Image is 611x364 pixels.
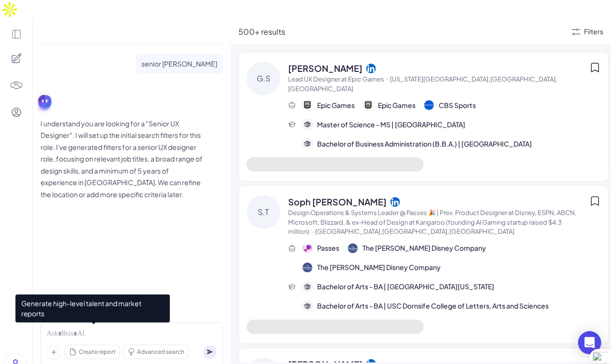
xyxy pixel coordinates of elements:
span: Advanced search [137,348,184,356]
span: [US_STATE][GEOGRAPHIC_DATA],[GEOGRAPHIC_DATA],[GEOGRAPHIC_DATA] [288,75,557,93]
img: 公司logo [303,243,312,253]
div: Open Intercom Messenger [578,331,601,354]
img: 公司logo [348,243,358,253]
span: Generate high-level talent and market reports [15,295,170,323]
span: · [386,75,388,83]
div: G.S [247,62,280,95]
span: [PERSON_NAME] [288,62,362,75]
span: 500+ results [238,27,285,37]
span: [GEOGRAPHIC_DATA],[GEOGRAPHIC_DATA],[GEOGRAPHIC_DATA] [315,228,514,235]
div: S.T [247,195,280,229]
img: 公司logo [363,100,373,110]
p: I understand you are looking for a "Senior UX Designer". I will set up the initial search filters... [41,118,205,201]
img: 公司logo [424,100,434,110]
span: Epic Games [317,100,355,110]
span: Design Operations & Systems Leader @ Passes 🎉 | Prev. Product Designer at Disney, ESPN, ABCN, Mic... [288,209,577,235]
span: Bachelor of Arts - BA | USC Dornsife College of Letters, Arts and Sciences [317,301,549,311]
span: CBS Sports [439,100,476,110]
span: Master of Science - MS | [GEOGRAPHIC_DATA] [317,120,465,130]
span: The [PERSON_NAME] Disney Company [317,262,441,272]
span: Passes [317,243,339,253]
span: Soph [PERSON_NAME] [288,195,387,208]
span: · [311,228,313,235]
div: Filters [584,27,603,37]
img: 4blF7nbYMBMHBwcHBwcHBwcHBwcHBwcHB4es+Bd0DLy0SdzEZwAAAABJRU5ErkJggg== [10,79,23,92]
span: Bachelor of Arts - BA | [GEOGRAPHIC_DATA][US_STATE] [317,282,494,292]
img: 公司logo [303,100,312,110]
img: 公司logo [303,263,312,272]
p: senior [PERSON_NAME] [141,58,217,70]
span: Bachelor of Business Administration (B.B.A.) | [GEOGRAPHIC_DATA] [317,139,532,149]
span: Create report [79,348,116,356]
span: Lead UX Designer at Epic Games [288,75,384,83]
span: The [PERSON_NAME] Disney Company [362,243,486,253]
span: Epic Games [378,100,416,110]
